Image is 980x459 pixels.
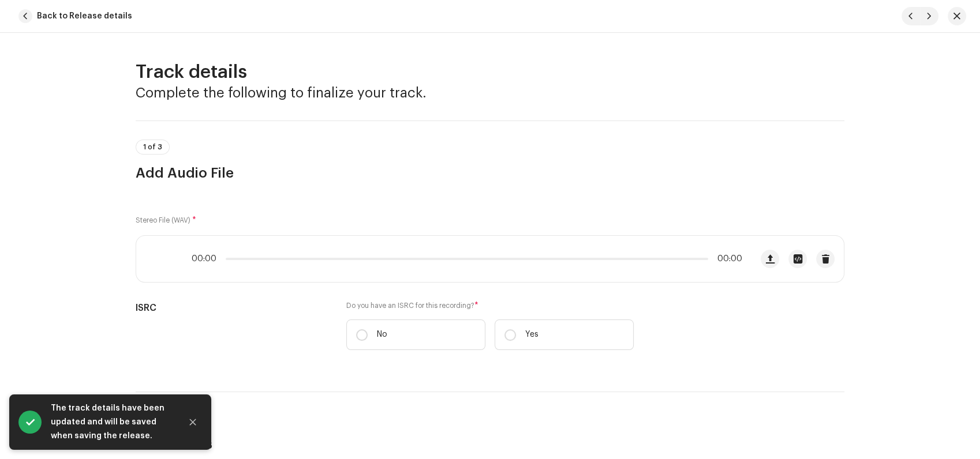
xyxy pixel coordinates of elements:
[136,435,844,453] h3: Add details
[136,61,844,84] h2: Track details
[192,254,221,264] span: 00:00
[713,254,742,264] span: 00:00
[181,411,204,434] button: Close
[136,301,328,315] h5: ISRC
[346,301,634,310] label: Do you have an ISRC for this recording?
[51,401,172,443] div: The track details have been updated and will be saved when saving the release.
[525,329,538,341] p: Yes
[377,329,387,341] p: No
[136,84,844,102] h3: Complete the following to finalize your track.
[136,164,844,182] h3: Add Audio File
